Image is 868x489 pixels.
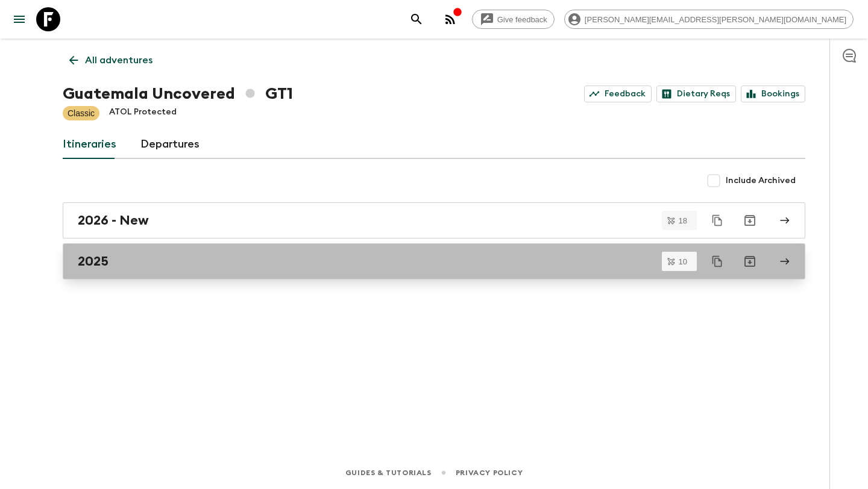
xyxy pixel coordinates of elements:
[140,130,200,159] a: Departures
[726,175,796,187] span: Include Archived
[738,208,762,232] button: Archive
[578,15,853,24] span: [PERSON_NAME][EMAIL_ADDRESS][PERSON_NAME][DOMAIN_NAME]
[78,213,149,228] h2: 2026 - New
[738,249,762,273] button: Archive
[584,86,652,102] a: Feedback
[706,251,728,272] button: Duplicate
[68,107,95,119] p: Classic
[109,106,177,120] p: ATOL Protected
[345,466,432,479] a: Guides & Tutorials
[63,82,293,106] h1: Guatemala Uncovered GT1
[63,130,116,159] a: Itineraries
[78,254,108,269] h2: 2025
[671,258,694,266] span: 10
[85,53,153,67] p: All adventures
[472,10,555,29] a: Give feedback
[63,243,805,279] a: 2025
[491,15,554,24] span: Give feedback
[671,217,694,225] span: 18
[564,10,854,29] div: [PERSON_NAME][EMAIL_ADDRESS][PERSON_NAME][DOMAIN_NAME]
[7,7,31,31] button: menu
[741,86,805,102] a: Bookings
[63,48,159,72] a: All adventures
[456,466,523,479] a: Privacy Policy
[63,202,805,238] a: 2026 - New
[706,210,728,231] button: Duplicate
[656,86,736,102] a: Dietary Reqs
[404,7,429,31] button: search adventures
